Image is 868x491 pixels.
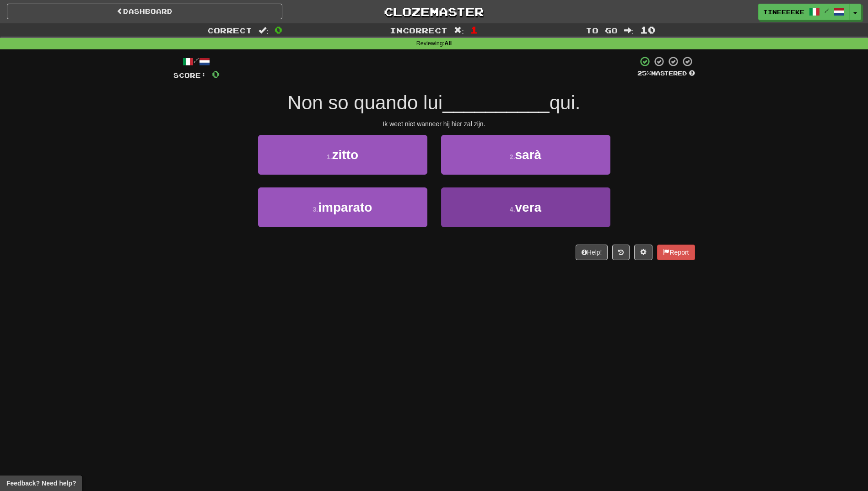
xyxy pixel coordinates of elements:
button: Report [657,245,695,260]
span: imparato [318,200,372,214]
span: 0 [275,24,282,35]
span: Correct [207,26,252,35]
span: / [825,7,829,14]
small: 3 . [313,206,318,213]
span: vera [515,200,542,214]
a: Clozemaster [296,4,571,20]
small: 4 . [510,206,515,213]
span: Open feedback widget [6,479,76,488]
div: Mastered [637,69,695,78]
span: Tineeeeke [763,8,804,16]
a: Dashboard [7,4,282,19]
span: Non so quando lui [288,92,443,113]
span: To go [586,26,618,35]
span: 0 [212,68,220,80]
small: 1 . [327,153,332,160]
span: 10 [640,24,656,35]
button: 2.sarà [441,135,610,175]
span: qui. [550,92,581,113]
span: : [454,27,464,34]
button: 1.zitto [258,135,427,175]
span: : [259,27,269,34]
small: 2 . [510,153,515,160]
div: Ik weet niet wanneer hij hier zal zijn. [173,119,695,128]
span: : [624,27,634,34]
button: Help! [576,245,608,260]
button: 3.imparato [258,187,427,227]
span: 1 [470,24,478,35]
span: Incorrect [390,26,447,35]
div: / [173,56,220,67]
a: Tineeeeke / [758,4,850,20]
span: 25 % [637,69,651,77]
button: Round history (alt+y) [612,245,630,260]
span: sarà [515,148,542,162]
span: __________ [442,92,550,113]
button: 4.vera [441,187,610,227]
strong: All [444,40,452,47]
span: Score: [173,71,206,79]
span: zitto [332,148,359,162]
